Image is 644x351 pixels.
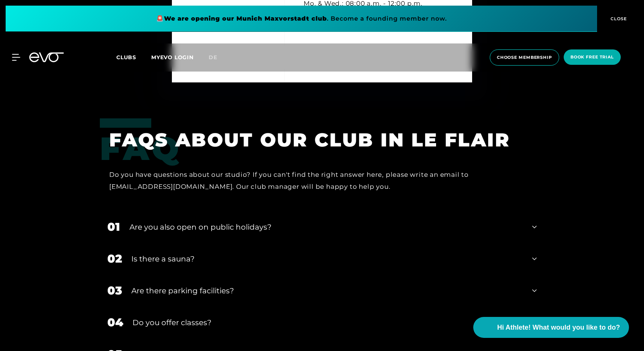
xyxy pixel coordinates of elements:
div: Do you have questions about our studio? If you can't find the right answer here, please write an ... [109,169,525,193]
div: 02 [107,250,122,267]
div: Is there a sauna? [131,253,523,264]
a: de [209,53,226,62]
a: MYEVO LOGIN [151,54,194,61]
h1: FAQS ABOUT OUR CLUB IN LE FLAIR [109,128,525,152]
button: Hi Athlete! What would you like to do? [473,317,629,338]
a: book free trial [561,49,623,66]
div: Are you also open on public holidays? [129,221,523,233]
div: 04 [107,314,123,331]
span: de [209,54,217,61]
span: Hi Athlete! What would you like to do? [497,323,620,333]
span: choose membership [497,54,552,61]
button: CLOSE [597,6,638,32]
div: 03 [107,282,122,299]
div: 01 [107,218,120,235]
span: CLOSE [609,15,627,22]
div: Do you offer classes? [132,317,523,328]
a: Clubs [116,54,151,61]
div: Are there parking facilities? [131,285,523,296]
span: book free trial [570,54,614,60]
a: choose membership [488,49,561,66]
span: Clubs [116,54,136,61]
